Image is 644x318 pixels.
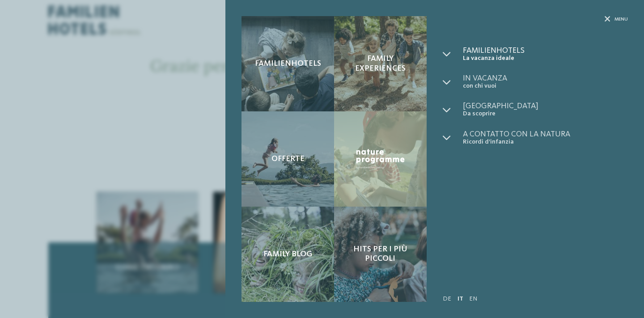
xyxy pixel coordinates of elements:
[463,138,628,146] span: Ricordi d’infanzia
[463,74,628,90] a: In vacanza con chi vuoi
[463,130,628,146] a: A contatto con la natura Ricordi d’infanzia
[342,245,419,264] span: Hits per i più piccoli
[342,54,419,73] span: Family experiences
[354,147,407,171] img: Nature Programme
[463,47,628,55] span: Familienhotels
[463,110,628,118] span: Da scoprire
[463,82,628,90] span: con chi vuoi
[263,250,312,259] span: Family Blog
[255,59,321,69] span: Familienhotels
[241,207,334,302] a: Confermazione e-mail Family Blog
[463,102,628,118] a: [GEOGRAPHIC_DATA] Da scoprire
[463,47,628,62] a: Familienhotels La vacanza ideale
[271,154,305,164] span: Offerte
[463,102,628,110] span: [GEOGRAPHIC_DATA]
[334,16,427,111] a: Confermazione e-mail Family experiences
[463,74,628,82] span: In vacanza
[443,296,451,302] a: DE
[241,16,334,111] a: Confermazione e-mail Familienhotels
[241,111,334,207] a: Confermazione e-mail Offerte
[469,296,477,302] a: EN
[614,16,628,23] span: Menu
[334,207,427,302] a: Confermazione e-mail Hits per i più piccoli
[463,55,628,62] span: La vacanza ideale
[334,111,427,207] a: Confermazione e-mail Nature Programme
[458,296,463,302] a: IT
[463,130,628,138] span: A contatto con la natura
